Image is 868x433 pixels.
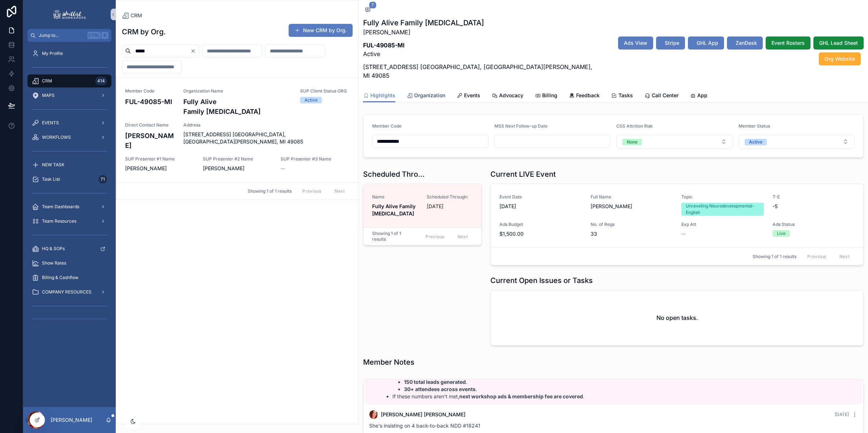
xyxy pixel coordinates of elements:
[42,218,76,224] span: Team Resources
[27,89,111,102] a: MAPS
[203,165,272,172] span: [PERSON_NAME]
[51,416,92,424] p: [PERSON_NAME]
[813,37,864,50] button: GHL Lead Sheet
[835,412,849,417] span: [DATE]
[591,222,673,227] span: No. of Regs
[190,48,199,54] button: Clear
[98,175,107,184] div: 71
[27,286,111,299] a: COMPANY RESOURCES
[300,88,350,94] span: SUP Client Status ORG
[42,51,63,56] span: My Profile
[363,63,595,80] p: [STREET_ADDRESS] [GEOGRAPHIC_DATA], [GEOGRAPHIC_DATA][PERSON_NAME], MI 49085
[569,89,600,103] a: Feedback
[42,134,71,140] span: WORKFLOWS
[23,42,116,334] div: scrollable content
[27,271,111,284] a: Billing & Cashflow
[42,120,59,126] span: EVENTS
[576,92,600,99] span: Feedback
[372,231,414,242] span: Showing 1 of 1 results
[825,55,855,63] span: Org Website
[739,123,770,129] span: Member Status
[644,89,678,103] a: Call Center
[773,222,855,227] span: Ads Status
[414,92,445,99] span: Organization
[122,12,142,19] a: CRM
[88,32,101,39] span: Ctrl
[42,78,52,84] span: CRM
[616,135,733,149] button: Select Button
[183,122,350,128] span: Address
[131,12,142,19] span: CRM
[305,97,318,103] div: Active
[125,156,194,162] span: SUP Presenter #1 Name
[203,156,272,162] span: SUP Presenter #2 Name
[591,194,673,200] span: Full Name
[281,165,285,172] span: --
[404,386,858,393] li: .
[656,37,685,50] button: Stripe
[116,78,358,182] a: Member CodeFUL-49085-MIOrganization NameFully Alive Family [MEDICAL_DATA]SUP Client Status ORGAct...
[95,77,107,85] div: 414
[404,386,476,392] strong: 30+ attendees across events
[42,176,60,182] span: Task List
[753,254,796,260] span: Showing 1 of 1 results
[618,37,653,50] button: Ads View
[42,204,79,210] span: Team Dashboards
[404,379,466,385] strong: 150 total leads generated
[183,88,292,94] span: Organization Name
[690,89,707,103] a: App
[122,27,166,37] h1: CRM by Org.
[697,39,718,47] span: GHL App
[681,230,686,237] span: --
[248,188,292,194] span: Showing 1 of 1 results
[499,222,582,227] span: Ads Budget
[736,39,757,47] span: ZenDesk
[52,9,87,20] img: App logo
[392,393,858,400] li: If these numbers aren’t met, .
[102,33,108,38] span: K
[363,6,373,15] button: 7
[363,89,395,103] a: Highlights
[773,194,855,200] span: T-E
[727,37,763,50] button: ZenDesk
[494,123,548,129] span: MSS Next Follow-up Date
[499,203,582,210] span: [DATE]
[652,92,678,99] span: Call Center
[281,156,350,162] span: SUP Presenter #3 Name
[686,203,759,216] div: Unraveling Neurodevelopmental-English
[369,1,376,9] span: 7
[125,122,175,128] span: Direct Contact Name
[125,88,175,94] span: Member Code
[819,39,858,47] span: GHL Lead Sheet
[369,422,858,429] p: She's insisting on 4 back-to-back NDD #18241
[618,92,633,99] span: Tasks
[42,93,55,98] span: MAPS
[773,203,855,210] span: -5
[427,194,473,200] span: Scheduled Through:
[42,289,92,295] span: COMPANY RESOURCES
[749,139,762,145] div: Active
[289,24,353,37] button: New CRM by Org.
[771,39,805,47] span: Event Rosters
[363,169,427,179] h1: Scheduled Through:
[27,257,111,270] a: Show Rates
[591,203,673,210] span: [PERSON_NAME]
[27,215,111,228] a: Team Resources
[125,131,175,150] h4: [PERSON_NAME]
[490,275,593,286] h1: Current Open Issues or Tasks
[535,89,557,103] a: Billing
[363,357,414,367] h1: Member Notes
[363,18,595,28] h1: Fully Alive Family [MEDICAL_DATA]
[372,123,401,129] span: Member Code
[27,200,111,213] a: Team Dashboards
[363,28,595,37] p: [PERSON_NAME]
[777,230,786,237] div: Live
[125,97,175,107] h4: FUL-49085-MI
[665,39,679,47] span: Stripe
[627,139,638,145] div: None
[542,92,557,99] span: Billing
[407,89,445,103] a: Organization
[499,92,523,99] span: Advocacy
[392,371,858,393] li: Within the first three workshops:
